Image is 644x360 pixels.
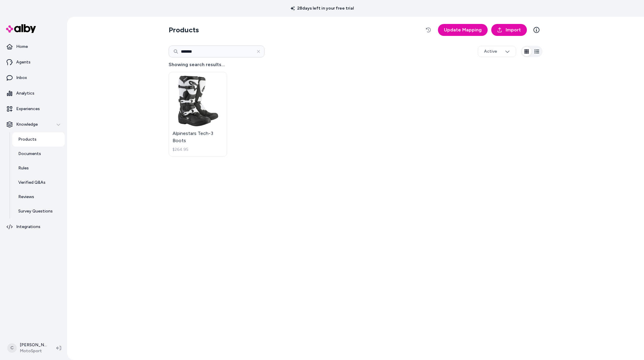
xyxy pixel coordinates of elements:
[12,161,65,175] a: Rules
[7,343,17,353] span: C
[12,190,65,204] a: Reviews
[16,121,38,127] p: Knowledge
[12,204,65,218] a: Survey Questions
[444,26,482,34] span: Update Mapping
[18,151,41,157] p: Documents
[2,86,65,101] a: Analytics
[18,208,53,214] p: Survey Questions
[18,194,34,200] p: Reviews
[491,24,527,36] a: Import
[16,75,27,81] p: Inbox
[16,44,28,50] p: Home
[16,106,40,112] p: Experiences
[506,26,521,34] span: Import
[2,220,65,234] a: Integrations
[6,24,36,33] img: alby Logo
[287,5,357,11] p: 28 days left in your free trial
[2,71,65,85] a: Inbox
[20,342,47,348] p: [PERSON_NAME]
[169,61,542,68] h4: Showing search results...
[169,72,227,157] a: Alpinestars Tech-3 BootsAlpinestars Tech-3 Boots$264.95
[16,59,31,65] p: Agents
[2,117,65,132] button: Knowledge
[4,338,52,358] button: C[PERSON_NAME]MotoSport
[12,175,65,190] a: Verified Q&As
[2,102,65,116] a: Experiences
[18,180,46,186] p: Verified Q&As
[18,165,29,171] p: Rules
[16,224,40,230] p: Integrations
[12,132,65,147] a: Products
[478,46,516,57] button: Active
[16,90,34,96] p: Analytics
[2,55,65,69] a: Agents
[2,40,65,54] a: Home
[438,24,488,36] a: Update Mapping
[18,136,37,142] p: Products
[169,25,199,35] h2: Products
[20,348,47,354] span: MotoSport
[12,147,65,161] a: Documents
